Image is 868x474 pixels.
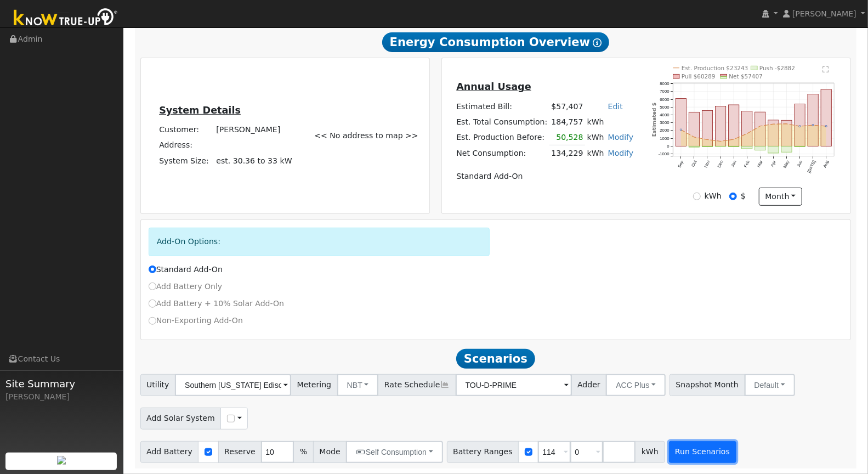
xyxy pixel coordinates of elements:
circle: onclick="" [707,139,708,140]
span: Utility [140,374,176,396]
rect: onclick="" [781,146,792,152]
circle: onclick="" [826,125,827,127]
img: retrieve [57,456,66,465]
circle: onclick="" [680,129,682,131]
img: Know True-Up [8,6,123,31]
text: Aug [822,160,830,168]
text: -1000 [659,151,670,156]
text: Sep [677,160,685,168]
span: Mode [313,441,347,463]
circle: onclick="" [813,124,814,126]
text: May [782,160,790,169]
td: Address: [157,138,214,153]
td: Est. Total Consumption: [455,114,549,129]
span: Add Solar System [140,408,222,430]
span: Snapshot Month [670,374,745,396]
rect: onclick="" [676,98,687,146]
a: Edit [608,102,623,111]
td: kWh [585,145,606,161]
rect: onclick="" [742,111,752,146]
td: $57,407 [549,99,585,114]
input: Non-Exporting Add-On [149,317,156,325]
text: 5000 [660,105,670,110]
rect: onclick="" [755,146,765,150]
span: Rate Schedule [378,374,456,396]
button: Run Scenarios [669,441,736,463]
td: [PERSON_NAME] [214,122,294,138]
rect: onclick="" [689,146,700,147]
span: Scenarios [456,349,535,369]
td: Est. Production Before: [455,129,549,145]
circle: onclick="" [759,125,761,127]
rect: onclick="" [689,112,700,146]
text: 6000 [660,97,670,101]
input: Standard Add-On [149,266,156,273]
text: Pull $60289 [682,73,716,80]
rect: onclick="" [781,120,792,146]
i: Show Help [593,38,602,47]
a: Modify [608,133,634,142]
input: kWh [693,193,701,200]
circle: onclick="" [720,140,722,142]
a: Modify [608,149,634,157]
div: << No address to map >> [309,66,427,206]
text: Apr [770,159,777,167]
td: 50,528 [549,129,585,145]
span: Adder [571,374,607,396]
span: Battery Ranges [447,441,519,463]
span: Site Summary [5,376,117,391]
label: Add Battery Only [149,281,223,292]
td: Standard Add-On [455,169,636,184]
rect: onclick="" [702,146,713,146]
td: kWh [585,114,636,129]
text:  [823,66,829,73]
input: Select a Rate Schedule [456,374,572,396]
td: System Size [214,153,294,168]
text: Dec [717,160,724,168]
text: Push -$2882 [759,64,795,71]
rect: onclick="" [716,146,726,146]
label: Non-Exporting Add-On [149,315,243,326]
text: 4000 [660,112,670,117]
circle: onclick="" [786,123,788,125]
rect: onclick="" [808,94,819,146]
text: [DATE] [807,160,816,174]
text: Estimated $ [651,103,657,137]
u: Annual Usage [456,81,531,92]
span: kWh [635,441,665,463]
input: Select a Utility [175,374,291,396]
text: Oct [691,159,699,167]
rect: onclick="" [755,112,765,146]
rect: onclick="" [795,104,805,146]
rect: onclick="" [729,146,739,146]
td: kWh [585,129,606,145]
label: kWh [705,190,722,202]
span: Metering [291,374,338,396]
text: 8000 [660,81,670,86]
input: $ [729,193,737,200]
rect: onclick="" [729,105,739,146]
span: % [293,441,313,463]
div: [PERSON_NAME] [5,391,117,403]
rect: onclick="" [821,89,832,146]
text: 1000 [660,136,670,140]
text: Mar [757,159,764,168]
text: Jun [796,160,803,168]
text: 7000 [660,89,670,94]
circle: onclick="" [799,125,801,127]
text: Nov [704,160,711,168]
span: [PERSON_NAME] [792,9,856,18]
u: System Details [159,105,241,116]
button: month [759,188,802,206]
rect: onclick="" [716,106,726,146]
input: Add Battery + 10% Solar Add-On [149,300,156,307]
button: Self Consumption [346,441,442,463]
circle: onclick="" [694,136,695,138]
td: System Size: [157,153,214,168]
text: Feb [744,160,751,168]
span: Energy Consumption Overview [382,32,609,52]
span: Add Battery [140,441,199,463]
rect: onclick="" [768,146,779,153]
circle: onclick="" [733,138,735,140]
td: Customer: [157,122,214,138]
